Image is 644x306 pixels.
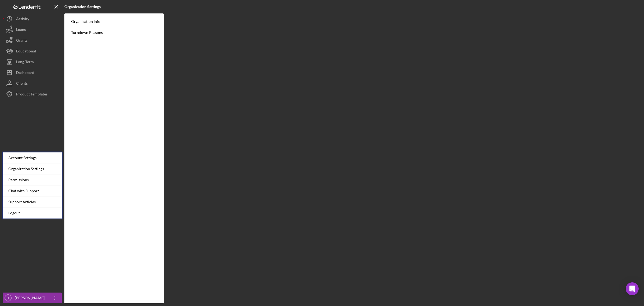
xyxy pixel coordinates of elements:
[16,67,34,79] div: Dashboard
[67,27,161,38] a: Turndown Reasons
[3,293,62,303] button: LL[PERSON_NAME]
[16,24,26,36] div: Loans
[7,297,10,300] text: LL
[16,13,29,26] div: Activity
[3,46,62,56] button: Educational
[64,5,101,9] b: Organization Settings
[3,89,62,99] button: Product Templates
[16,56,34,69] div: Long-Term
[16,89,47,101] div: Product Templates
[3,13,62,24] button: Activity
[16,35,27,47] div: Grants
[13,293,48,305] div: [PERSON_NAME]
[16,46,36,58] div: Educational
[626,282,639,295] div: Open Intercom Messenger
[3,152,62,163] div: Account Settings
[3,67,62,78] button: Dashboard
[3,163,62,175] div: Organization Settings
[3,208,62,219] a: Logout
[3,24,62,35] button: Loans
[3,197,62,208] a: Support Articles
[3,186,62,197] div: Chat with Support
[3,35,62,46] button: Grants
[3,78,62,89] button: Clients
[16,78,28,90] div: Clients
[67,16,161,27] a: Organization Info
[3,56,62,67] button: Long-Term
[3,175,62,186] div: Permissions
